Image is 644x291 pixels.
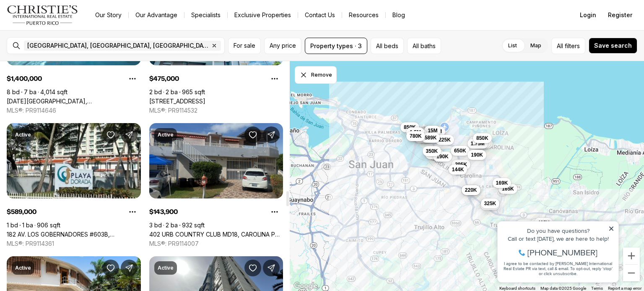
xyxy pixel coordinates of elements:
[589,38,637,54] button: Save search
[244,260,261,276] button: Save Property: 5801 HERMANOS RODRIGUEZ EMA UNIT #1 #1
[424,126,445,136] button: 1.18M
[480,198,499,209] button: 325K
[476,135,488,142] span: 850K
[580,12,596,18] span: Login
[263,126,280,143] button: Share Property
[426,148,438,155] span: 350K
[484,200,496,207] span: 325K
[7,98,141,105] a: 27 MAR MEDITERRANEO, CAROLINA PR, 00979
[454,147,466,154] span: 650K
[428,127,437,134] span: 15M
[465,187,477,193] span: 220K
[472,138,484,145] span: 250K
[149,98,205,105] a: 3205 ISLA VERDE AVE #307, CAROLINA PR, 00979
[428,128,441,135] span: 1.18M
[266,203,283,220] button: Property options
[502,185,514,192] span: 165K
[623,247,640,264] button: Zoom in
[603,7,637,23] button: Register
[9,27,121,33] div: Call or text [DATE], we are here to help!
[470,138,491,148] button: 1.39M
[406,131,425,141] button: 780K
[266,70,283,87] button: Property options
[371,38,404,54] button: All beds
[400,122,419,132] button: 850K
[410,129,421,136] span: 1.5M
[27,42,209,49] span: [GEOGRAPHIC_DATA], [GEOGRAPHIC_DATA], [GEOGRAPHIC_DATA]
[551,38,585,54] button: Allfilters
[591,286,603,291] a: Terms (opens in new tab)
[124,203,141,220] button: Property options
[10,52,119,67] span: I agree to be contacted by [PERSON_NAME] International Real Estate PR via text, call & email. To ...
[623,265,640,281] button: Zoom out
[594,42,632,49] span: Save search
[121,126,138,143] button: Share Property
[407,38,441,54] button: All baths
[158,265,174,271] p: Active
[424,134,436,141] span: 589K
[452,166,464,173] span: 144K
[102,260,119,276] button: Save Property: 20 AMAPOLA ST
[474,139,493,149] button: 765K
[34,39,104,48] span: [PHONE_NUMBER]
[433,152,452,162] button: 190K
[270,42,296,49] span: Any price
[470,140,484,147] span: 1.75M
[452,160,470,170] button: 395K
[158,131,174,138] p: Active
[404,124,416,131] span: 850K
[471,152,483,158] span: 190K
[435,135,454,145] button: 225K
[501,38,524,53] label: List
[540,286,586,291] span: Map data ©2025 Google
[496,180,508,186] span: 169K
[9,19,121,25] div: Do you have questions?
[406,127,424,137] button: 1.5M
[386,9,412,21] a: Blog
[298,9,342,21] button: Contact Us
[264,38,301,54] button: Any price
[124,70,141,87] button: Property options
[524,38,548,53] label: Map
[102,126,119,143] button: Save Property: 182 AV. LOS GOBERNADORES #603B
[342,9,385,21] a: Resources
[575,7,601,23] button: Login
[424,126,441,136] button: 15M
[15,131,31,138] p: Active
[473,133,492,143] button: 850K
[7,5,78,25] img: logo
[451,146,470,156] button: 650K
[295,66,337,84] button: Dismiss drawing
[149,231,283,238] a: 402 URB COUNTRY CLUB MD18, CAROLINA PR, 00979
[499,184,517,194] button: 165K
[455,161,467,168] span: 395K
[88,9,128,21] a: Our Story
[305,38,367,54] button: Property types · 3
[7,231,141,238] a: 182 AV. LOS GOBERNADORES #603B, CAROLINA PR, 00979
[557,41,563,50] span: All
[565,41,580,50] span: filters
[422,146,441,156] button: 350K
[184,9,227,21] a: Specialists
[263,260,280,276] button: Share Property
[492,178,511,188] button: 169K
[480,200,499,210] button: 595K
[129,9,184,21] a: Our Advantage
[436,153,449,160] span: 190K
[234,42,255,49] span: For sale
[15,265,31,271] p: Active
[410,133,422,139] span: 780K
[439,136,451,143] span: 225K
[608,12,632,18] span: Register
[467,150,486,160] button: 190K
[228,38,261,54] button: For sale
[608,286,641,291] a: Report a map error
[448,165,467,175] button: 144K
[461,185,480,195] button: 220K
[421,133,440,143] button: 589K
[228,9,298,21] a: Exclusive Properties
[121,260,138,276] button: Share Property
[467,139,488,149] button: 1.75M
[244,126,261,143] button: Save Property: 402 URB COUNTRY CLUB MD18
